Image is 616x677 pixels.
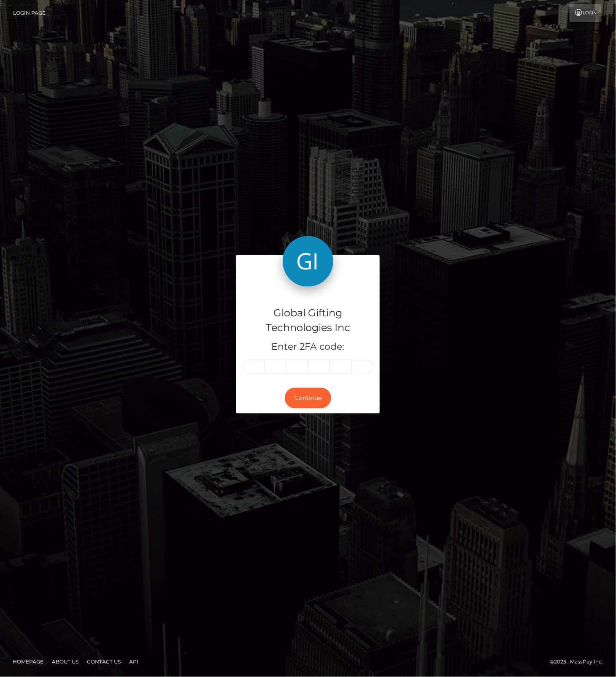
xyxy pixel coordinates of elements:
[283,236,333,287] img: Global Gifting Technologies Inc
[9,655,47,669] a: Homepage
[550,658,610,667] div: © 2025 , MassPay Inc.
[243,306,373,335] h4: Global Gifting Technologies Inc
[570,4,602,22] a: Login
[243,340,373,353] h5: Enter 2FA code:
[126,655,142,669] a: API
[49,655,82,669] a: About Us
[84,655,124,669] a: Contact Us
[285,388,331,408] button: Continue
[13,4,46,22] a: Login Page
